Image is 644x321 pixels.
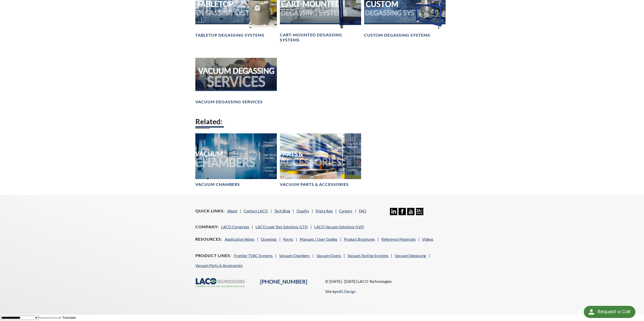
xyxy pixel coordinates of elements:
[598,306,630,317] div: Request a Call
[416,208,423,215] img: 24/7 Support Icon
[283,237,293,241] a: Forms
[221,225,249,229] a: LACO Corporate
[195,117,449,126] h2: Related:
[195,133,277,187] a: Vacuum ChambersVacuum Chambers
[256,225,308,229] a: LACO Leak Test Solutions (LTS)
[195,263,243,268] a: Vacuum Parts & Accessories
[195,99,263,105] h4: Vacuum Degassing Services
[280,32,361,43] h4: Cart-Mounted Degassing Systems
[280,133,361,187] a: Vacuum Parts & Accessories headerVacuum Parts & Accessories
[195,182,240,187] h4: Vacuum Chambers
[261,237,277,241] a: Drawings
[195,237,222,242] h4: Resources
[300,237,338,241] a: Manuals / User Guides
[279,253,310,258] a: Vacuum Chambers
[381,237,416,241] a: Reference Materials
[347,253,388,258] a: Vacuum Testing Systems
[53,316,63,320] img: Google Translate
[225,237,255,241] a: Application Notes
[422,237,433,241] a: Videos
[195,253,231,258] h4: Product Lines
[344,237,375,241] a: Product Brochures
[316,253,341,258] a: Vacuum Ovens
[260,278,307,285] a: [PHONE_NUMBER]
[325,278,449,285] p: © [DATE] -[DATE] LACO Technologies
[337,289,356,294] a: edG Design
[244,209,268,213] a: Contact LACO
[325,288,356,294] p: Site by
[195,51,277,105] a: Vacuum Degassing Services headerVacuum Degassing Services
[395,253,426,258] a: Vacuum Degassing
[195,224,219,230] h4: Company
[297,209,309,213] a: Quality
[364,33,430,38] h4: Custom Degassing Systems
[234,253,273,258] a: Frontier TVAC Systems
[416,211,423,216] a: 24/7 Support
[584,306,635,318] div: Request a Call
[587,308,595,316] img: round button
[53,316,76,319] a: Translate
[227,209,237,213] a: About
[339,209,352,213] a: Careers
[274,209,290,213] a: Tech Blog
[195,33,264,38] h4: Tabletop Degassing Systems
[359,209,366,213] a: FAQ
[314,225,364,229] a: LACO Vacuum Solutions (LVS)
[280,182,349,187] h4: Vacuum Parts & Accessories
[195,208,225,214] h4: Quick Links
[316,209,333,213] a: Find a Rep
